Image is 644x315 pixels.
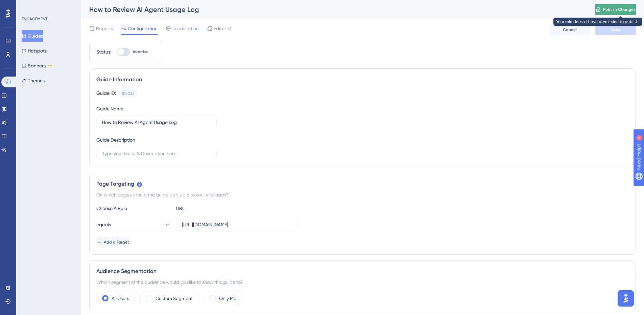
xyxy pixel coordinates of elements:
[96,237,129,248] button: Add a Target
[128,24,158,33] span: Configuration
[96,105,123,113] div: Guide Name
[104,239,129,245] span: Add a Target
[595,24,636,35] button: Save
[603,7,636,12] span: Publish Changes
[22,30,43,42] button: Guides
[96,204,171,212] div: Choose A Rule
[595,4,636,15] button: Publish Changes
[89,5,578,14] div: How to Review AI Agent Usage Log
[22,45,47,57] button: Hotspots
[96,24,113,33] span: Reports
[563,27,577,33] span: Cancel
[96,191,629,199] div: On which pages should the guide be visible to your end users?
[96,180,629,188] div: Page Targeting
[611,27,620,33] span: Save
[47,64,53,67] div: BETA
[96,48,111,56] div: Status:
[172,24,199,33] span: Localization
[156,294,193,302] label: Custom Segment
[616,288,636,309] iframe: UserGuiding AI Assistant Launcher
[102,119,211,126] input: Type your Guide’s Name here
[16,2,42,10] span: Need Help?
[219,294,236,302] label: Only Me
[182,221,291,228] input: yourwebsite.com/path
[133,49,148,55] span: Inactive
[112,294,129,302] label: All Users
[22,75,45,87] button: Themes
[549,24,590,35] button: Cancel
[96,278,629,286] div: Which segment of the audience would you like to show this guide to?
[122,91,134,96] div: 154033
[96,76,629,84] div: Guide Information
[96,89,116,98] div: Guide ID:
[22,16,47,22] div: ENGAGEMENT
[96,220,111,229] span: equals
[96,267,629,275] div: Audience Segmentation
[47,3,49,9] div: 4
[22,60,53,72] button: BannersBETA
[176,204,251,212] div: URL
[214,24,226,33] span: Editor
[96,218,171,231] button: equals
[102,150,211,157] input: Type your Guide’s Description here
[96,136,135,144] div: Guide Description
